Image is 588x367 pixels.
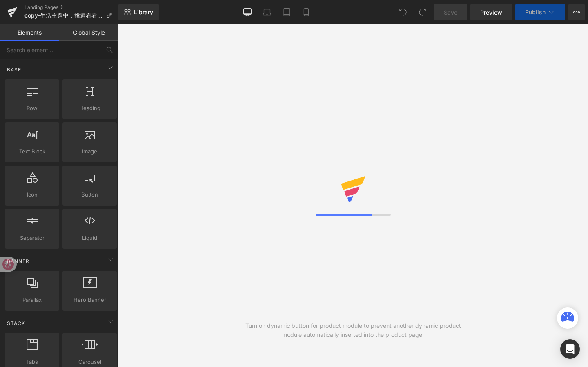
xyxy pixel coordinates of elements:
[7,104,57,113] span: Row
[118,4,159,20] a: New Library
[257,4,277,20] a: Laptop
[515,4,565,20] button: Publish
[277,4,296,20] a: Tablet
[65,234,114,242] span: Liquid
[414,4,431,20] button: Redo
[560,339,580,359] div: Open Intercom Messenger
[65,296,114,304] span: Hero Banner
[395,4,411,20] button: Undo
[59,24,118,41] a: Global Style
[65,358,114,366] span: Carousel
[65,190,114,199] span: Button
[296,4,316,20] a: Mobile
[7,296,57,304] span: Parallax
[568,4,585,20] button: More
[7,147,57,156] span: Text Block
[6,319,26,327] span: Stack
[480,8,502,17] span: Preview
[236,321,471,339] div: Turn on dynamic button for product module to prevent another dynamic product module automatically...
[7,234,57,242] span: Separator
[7,358,57,366] span: Tabs
[525,9,546,15] span: Publish
[7,190,57,199] span: Icon
[6,66,22,73] span: Base
[238,4,257,20] a: Desktop
[470,4,512,20] a: Preview
[24,4,118,11] a: Landing Pages
[65,147,114,156] span: Image
[444,8,457,17] span: Save
[24,12,103,19] span: copy-生活主題中，挑選看看什麼適合我
[65,104,114,113] span: Heading
[134,9,153,16] span: Library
